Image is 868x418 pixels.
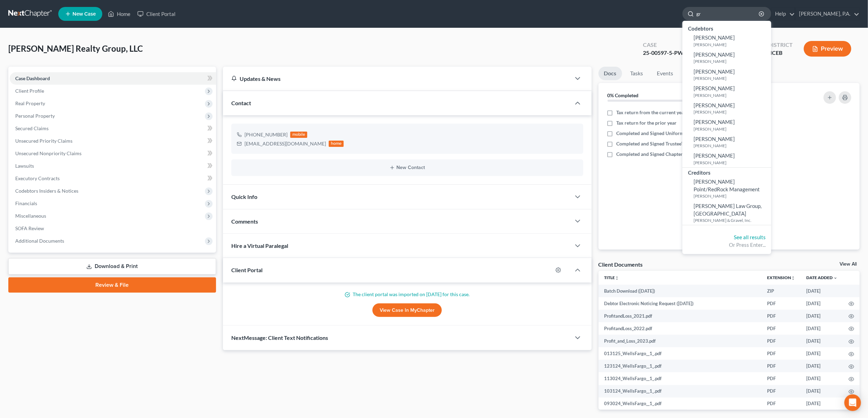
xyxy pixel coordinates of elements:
[617,109,686,116] span: Tax return from the current year
[694,136,735,142] span: [PERSON_NAME]
[688,241,766,249] div: Or Press Enter...
[15,113,55,119] span: Personal Property
[599,67,622,80] a: Docs
[694,42,770,48] small: [PERSON_NAME]
[599,360,762,372] td: 123124_WellsFargo__1_.pdf
[599,297,762,310] td: Debtor Electronic Noticing Request ([DATE])
[329,141,344,147] div: home
[762,385,801,398] td: PDF
[762,285,801,297] td: ZIP
[72,11,96,17] span: New Case
[682,117,771,134] a: [PERSON_NAME][PERSON_NAME]
[15,163,34,169] span: Lawsuits
[652,67,679,80] a: Events
[8,258,216,275] a: Download & Print
[762,347,801,360] td: PDF
[290,132,308,138] div: mobile
[682,150,771,167] a: [PERSON_NAME][PERSON_NAME]
[682,32,771,49] a: [PERSON_NAME][PERSON_NAME]
[231,291,583,298] p: The client portal was imported on [DATE] for this case.
[694,51,735,58] span: [PERSON_NAME]
[734,234,766,240] a: See all results
[15,238,64,244] span: Additional Documents
[10,172,216,185] a: Executory Contracts
[694,119,735,125] span: [PERSON_NAME]
[231,242,288,249] span: Hire a Virtual Paralegal
[10,122,216,135] a: Secured Claims
[231,334,328,341] span: NextMessage: Client Text Notifications
[772,8,795,20] a: Help
[231,218,258,225] span: Comments
[15,150,81,156] span: Unsecured Nonpriority Claims
[796,8,859,20] a: [PERSON_NAME], P.A.
[15,88,44,94] span: Client Profile
[617,119,677,126] span: Tax return for the prior year
[694,92,770,98] small: [PERSON_NAME]
[694,203,762,216] span: [PERSON_NAME] Law Group, [GEOGRAPHIC_DATA]
[104,8,134,20] a: Home
[682,24,771,32] div: Codebtors
[682,49,771,66] a: [PERSON_NAME][PERSON_NAME]
[617,151,707,158] span: Completed and Signed Chapter 7 Contract
[801,322,843,335] td: [DATE]
[694,109,770,115] small: [PERSON_NAME]
[231,267,263,273] span: Client Portal
[767,275,795,280] a: Extensionunfold_more
[604,275,619,280] a: Titleunfold_more
[768,41,793,49] div: District
[617,140,716,147] span: Completed and Signed Trustee’s Questionnaire
[801,372,843,385] td: [DATE]
[801,360,843,372] td: [DATE]
[10,160,216,172] a: Lawsuits
[768,49,793,57] div: NCEB
[694,126,770,132] small: [PERSON_NAME]
[694,178,760,192] span: [PERSON_NAME] Point/RedRock Management
[694,58,770,64] small: [PERSON_NAME]
[694,160,770,166] small: [PERSON_NAME]
[762,310,801,322] td: PDF
[617,130,746,137] span: Completed and Signed Uniform Document Production Form
[599,285,762,297] td: Batch Download ([DATE])
[801,297,843,310] td: [DATE]
[599,261,643,268] div: Client Documents
[599,385,762,398] td: 103124_WellsFargo__1_.pdf
[615,276,619,280] i: unfold_more
[15,225,44,231] span: SOFA Review
[134,8,179,20] a: Client Portal
[762,372,801,385] td: PDF
[762,297,801,310] td: PDF
[682,66,771,83] a: [PERSON_NAME][PERSON_NAME]
[801,385,843,398] td: [DATE]
[806,275,837,280] a: Date Added expand_more
[801,398,843,410] td: [DATE]
[599,322,762,335] td: ProfitandLoss_2022.pdf
[15,213,46,219] span: Miscellaneous
[599,398,762,410] td: 093024_WellsFargo__1_.pdf
[844,394,861,411] div: Open Intercom Messenger
[599,310,762,322] td: ProfitandLoss_2021.pdf
[15,75,50,81] span: Case Dashboard
[10,222,216,235] a: SOFA Review
[608,92,639,98] strong: 0% Completed
[15,200,37,206] span: Financials
[8,277,216,293] a: Review & File
[372,303,442,317] a: View Case in MyChapter
[694,217,770,223] small: [PERSON_NAME] & Gravel, Inc.
[599,372,762,385] td: 113024_WellsFargo__1_.pdf
[801,347,843,360] td: [DATE]
[694,193,770,199] small: [PERSON_NAME]
[10,135,216,147] a: Unsecured Priority Claims
[643,49,689,57] div: 25-00597-5-PWM
[10,147,216,160] a: Unsecured Nonpriority Claims
[694,143,770,149] small: [PERSON_NAME]
[696,7,760,20] input: Search by name...
[682,168,771,176] div: Creditors
[15,125,49,131] span: Secured Claims
[8,43,143,53] span: [PERSON_NAME] Realty Group, LLC
[762,398,801,410] td: PDF
[15,100,45,106] span: Real Property
[682,83,771,100] a: [PERSON_NAME][PERSON_NAME]
[15,175,60,181] span: Executory Contracts
[231,75,562,82] div: Updates & News
[682,67,704,80] a: Fees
